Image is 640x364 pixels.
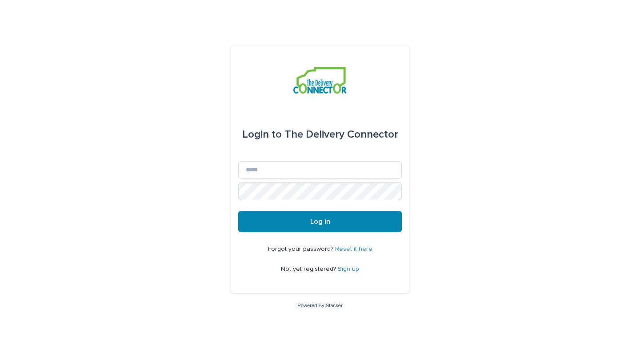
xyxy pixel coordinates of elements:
[281,266,338,272] span: Not yet registered?
[293,67,346,94] img: aCWQmA6OSGG0Kwt8cj3c
[297,303,342,308] a: Powered By Stacker
[242,129,282,140] span: Login to
[338,266,359,272] a: Sign up
[335,246,372,252] a: Reset it here
[310,218,330,225] span: Log in
[238,211,402,232] button: Log in
[268,246,335,252] span: Forgot your password?
[242,122,398,147] div: The Delivery Connector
